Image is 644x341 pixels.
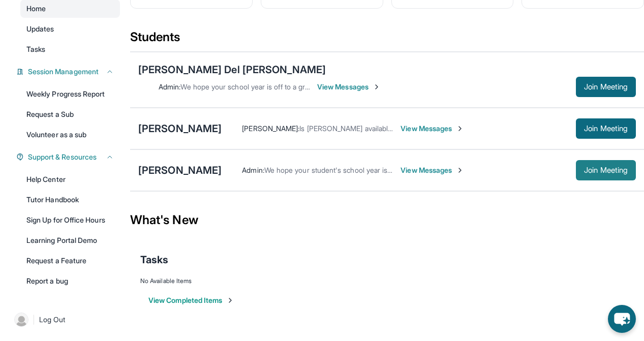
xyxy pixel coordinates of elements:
[24,152,114,162] button: Support & Resources
[584,167,628,173] span: Join Meeting
[20,40,120,58] a: Tasks
[20,85,120,103] a: Weekly Progress Report
[456,125,464,133] img: Chevron-Right
[608,305,636,333] button: chat-button
[576,118,636,139] button: Join Meeting
[20,272,120,290] a: Report a bug
[584,84,628,90] span: Join Meeting
[20,231,120,250] a: Learning Portal Demo
[138,121,222,136] div: [PERSON_NAME]
[20,105,120,123] a: Request a Sub
[14,313,28,327] img: user-img
[39,315,66,325] span: Log Out
[28,152,97,162] span: Support & Resources
[401,165,464,175] span: View Messages
[33,314,35,326] span: |
[242,166,264,174] span: Admin :
[24,67,114,77] button: Session Management
[20,170,120,189] a: Help Center
[317,82,381,92] span: View Messages
[10,308,120,331] a: |Log Out
[138,163,222,177] div: [PERSON_NAME]
[26,4,46,14] span: Home
[373,83,381,91] img: Chevron-Right
[159,82,180,91] span: Admin :
[401,123,464,134] span: View Messages
[20,191,120,209] a: Tutor Handbook
[130,198,644,242] div: What's New
[20,20,120,38] a: Updates
[140,277,634,285] div: No Available Items
[26,24,54,34] span: Updates
[148,295,234,305] button: View Completed Items
[20,126,120,144] a: Volunteer as a sub
[576,160,636,180] button: Join Meeting
[299,124,463,133] span: Is [PERSON_NAME] available for a session [DATE]?
[584,126,628,132] span: Join Meeting
[138,63,326,77] div: [PERSON_NAME] Del [PERSON_NAME]
[130,29,644,51] div: Students
[20,252,120,270] a: Request a Feature
[576,77,636,97] button: Join Meeting
[28,67,99,77] span: Session Management
[26,44,45,54] span: Tasks
[242,124,299,133] span: [PERSON_NAME] :
[456,166,464,174] img: Chevron-Right
[140,253,168,267] span: Tasks
[20,211,120,229] a: Sign Up for Office Hours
